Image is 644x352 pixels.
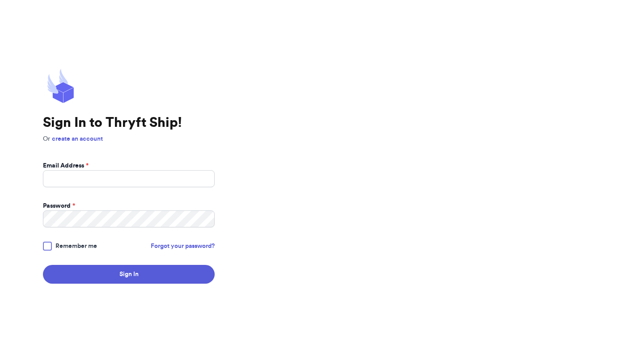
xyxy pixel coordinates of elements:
label: Password [43,201,75,210]
h1: Sign In to Thryft Ship! [43,115,215,131]
a: Forgot your password? [151,242,215,251]
a: create an account [52,136,103,142]
label: Email Address [43,161,89,170]
button: Sign In [43,265,215,284]
p: Or [43,134,215,143]
span: Remember me [55,242,97,251]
